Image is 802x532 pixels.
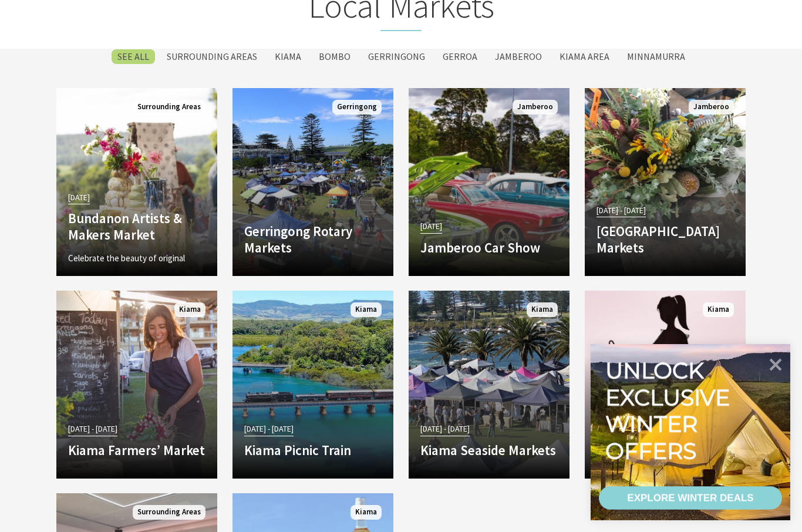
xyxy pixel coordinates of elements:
[585,291,746,479] a: [DATE] - [DATE] Rekindled Fashion Pre-loved Market Kiama
[351,302,382,317] span: Kiama
[68,422,117,436] span: [DATE] - [DATE]
[362,49,431,64] label: Gerringong
[68,251,205,294] p: Celebrate the beauty of original craftsmanship at the Bundanon Artists & Makers Market –…
[420,240,558,256] h4: Jamberoo Car Show
[56,291,217,479] a: [DATE] - [DATE] Kiama Farmers’ Market Kiama
[605,357,735,464] div: Unlock exclusive winter offers
[351,505,382,520] span: Kiama
[112,49,155,64] label: SEE All
[133,505,205,520] span: Surrounding Areas
[527,302,558,317] span: Kiama
[244,223,382,255] h4: Gerringong Rotary Markets
[585,88,746,276] a: [DATE] - [DATE] [GEOGRAPHIC_DATA] Markets Jamberoo
[232,88,393,276] a: Gerringong Rotary Markets Gerringong
[420,442,558,459] h4: Kiama Seaside Markets
[133,100,205,115] span: Surrounding Areas
[513,100,558,115] span: Jamberoo
[232,291,393,479] a: [DATE] - [DATE] Kiama Picnic Train Kiama
[174,302,205,317] span: Kiama
[597,204,646,217] span: [DATE] - [DATE]
[621,49,691,64] label: Minnamurra
[489,49,548,64] label: Jamberoo
[313,49,356,64] label: Bombo
[161,49,263,64] label: Surrounding Areas
[68,210,205,243] h4: Bundanon Artists & Makers Market
[409,88,570,276] a: [DATE] Jamberoo Car Show Jamberoo
[703,302,734,317] span: Kiama
[56,88,217,276] a: [DATE] Bundanon Artists & Makers Market Celebrate the beauty of original craftsmanship at the Bun...
[269,49,307,64] label: Kiama
[627,486,753,510] div: EXPLORE WINTER DEALS
[420,220,442,233] span: [DATE]
[68,442,205,459] h4: Kiama Farmers’ Market
[689,100,734,115] span: Jamberoo
[599,486,782,510] a: EXPLORE WINTER DEALS
[420,422,470,436] span: [DATE] - [DATE]
[68,191,90,204] span: [DATE]
[554,49,615,64] label: Kiama Area
[409,291,570,479] a: [DATE] - [DATE] Kiama Seaside Markets Kiama
[597,223,734,255] h4: [GEOGRAPHIC_DATA] Markets
[437,49,483,64] label: Gerroa
[332,100,382,115] span: Gerringong
[244,442,382,459] h4: Kiama Picnic Train
[244,422,294,436] span: [DATE] - [DATE]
